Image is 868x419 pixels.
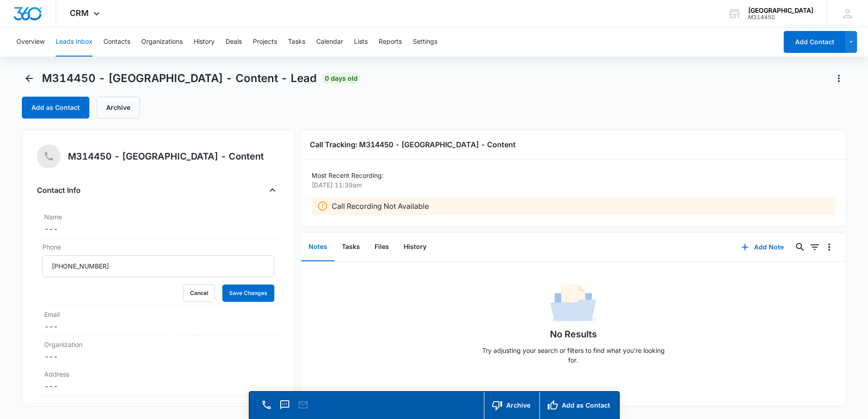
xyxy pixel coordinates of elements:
label: Organization [44,340,272,349]
label: Phone [42,242,274,252]
button: Reports [379,27,402,57]
button: Tasks [334,233,367,261]
button: Files [367,233,396,261]
button: Save Changes [222,285,274,302]
button: Cancel [183,285,215,302]
button: Lists [354,27,368,57]
p: Try adjusting your search or filters to find what you’re looking for. [478,346,669,365]
dd: --- [44,381,272,392]
button: Settings [413,27,437,57]
button: Add as Contact [539,392,619,419]
button: Filters [807,240,822,254]
dd: --- [44,321,272,332]
button: Add Contact [784,31,845,53]
button: Organizations [141,27,183,57]
button: Contacts [103,27,130,57]
button: History [194,27,215,57]
div: Email--- [37,306,280,336]
div: Address--- [37,366,280,396]
a: Call [260,404,273,412]
button: Back [22,71,36,86]
input: Phone [42,255,274,277]
span: CRM [70,8,89,18]
button: Close [265,183,280,197]
img: No Data [550,282,596,327]
label: Email [44,310,272,319]
button: Deals [226,27,242,57]
h3: Call Tracking: M314450 - [GEOGRAPHIC_DATA] - Content [310,139,837,150]
h4: Contact Info [37,185,81,196]
span: 0 days old [322,73,360,84]
p: Call Recording Not Available [332,201,429,212]
button: Leads Inbox [56,27,92,57]
label: Name [44,212,272,222]
p: Most Recent Recording: [312,171,835,180]
button: Tasks [288,27,305,57]
button: Search... [793,240,807,254]
h5: M314450 - [GEOGRAPHIC_DATA] - Content [68,150,264,163]
button: Projects [253,27,277,57]
button: Notes [301,233,334,261]
dd: --- [44,351,272,362]
button: Overview [16,27,45,57]
button: Overflow Menu [822,240,837,254]
dd: --- [44,223,272,234]
button: Add Note [732,236,793,258]
span: M314450 - [GEOGRAPHIC_DATA] - Content - Lead [42,72,317,85]
div: Organization--- [37,336,280,366]
h1: No Results [550,327,597,341]
a: Text [278,404,291,412]
button: Archive [484,392,539,419]
label: Address [44,369,272,379]
button: Add as Contact [22,97,89,119]
p: [DATE] 11:39am [312,180,830,190]
div: Name--- [37,208,280,238]
button: Call [260,398,273,411]
button: Archive [97,97,140,119]
div: account id [748,14,813,21]
button: Actions [832,71,846,86]
button: History [396,233,434,261]
button: Text [278,398,291,411]
button: Calendar [316,27,343,57]
div: account name [748,7,813,14]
